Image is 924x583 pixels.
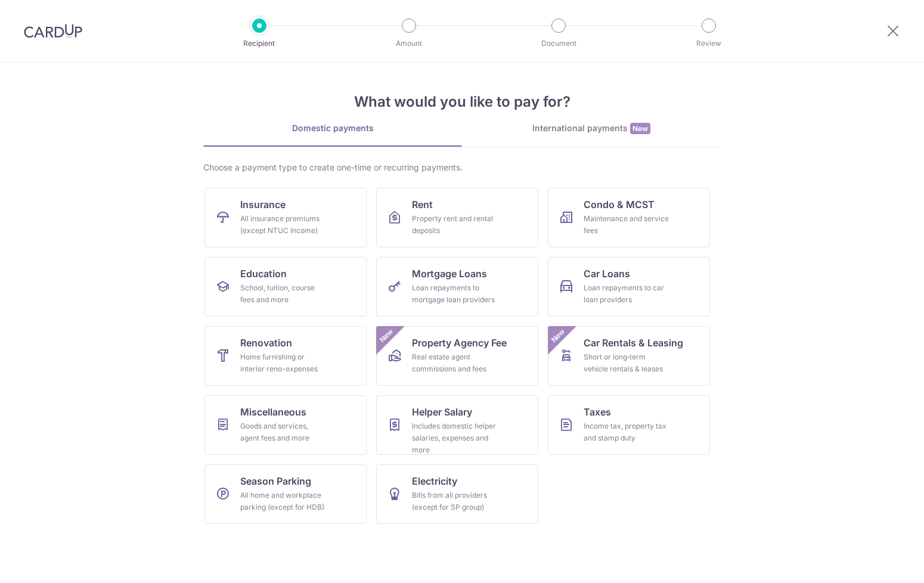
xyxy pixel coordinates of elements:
div: Bills from all providers (except for SP group) [412,489,498,513]
div: International payments [462,122,721,135]
div: Real estate agent commissions and fees [412,351,498,375]
span: Season Parking [240,474,311,488]
a: Car Rentals & LeasingShort or long‑term vehicle rentals & leasesNew [548,326,710,386]
p: Review [665,38,753,49]
p: Recipient [215,38,303,49]
span: Renovation [240,336,292,350]
a: RentProperty rent and rental deposits [376,188,538,247]
span: Condo & MCST [584,197,655,212]
a: Car LoansLoan repayments to car loan providers [548,257,710,317]
div: Includes domestic helper salaries, expenses and more [412,420,498,456]
span: New [377,326,396,346]
span: New [630,123,650,134]
div: Income tax, property tax and stamp duty [584,420,669,444]
span: Insurance [240,197,286,212]
div: Choose a payment type to create one-time or recurring payments. [203,162,721,173]
span: Mortgage Loans [412,266,487,281]
p: Document [514,38,603,49]
div: Home furnishing or interior reno-expenses [240,351,326,375]
h4: What would you like to pay for? [203,91,721,113]
div: School, tuition, course fees and more [240,282,326,306]
a: InsuranceAll insurance premiums (except NTUC Income) [204,188,367,247]
a: MiscellaneousGoods and services, agent fees and more [204,395,367,455]
div: Loan repayments to mortgage loan providers [412,282,498,306]
a: Property Agency FeeReal estate agent commissions and feesNew [376,326,538,386]
span: Rent [412,197,433,212]
span: Car Loans [584,266,630,281]
a: RenovationHome furnishing or interior reno-expenses [204,326,367,386]
span: Miscellaneous [240,405,306,419]
div: All insurance premiums (except NTUC Income) [240,213,326,237]
div: Property rent and rental deposits [412,213,498,237]
span: Taxes [584,405,611,419]
a: Season ParkingAll home and workplace parking (except for HDB) [204,464,367,524]
span: Car Rentals & Leasing [584,336,683,350]
a: ElectricityBills from all providers (except for SP group) [376,464,538,524]
div: All home and workplace parking (except for HDB) [240,489,326,513]
span: Electricity [412,474,457,488]
a: Helper SalaryIncludes domestic helper salaries, expenses and more [376,395,538,455]
a: Condo & MCSTMaintenance and service fees [548,188,710,247]
p: Amount [365,38,453,49]
a: EducationSchool, tuition, course fees and more [204,257,367,317]
a: TaxesIncome tax, property tax and stamp duty [548,395,710,455]
div: Loan repayments to car loan providers [584,282,669,306]
div: Short or long‑term vehicle rentals & leases [584,351,669,375]
span: Education [240,266,287,281]
span: New [548,326,568,346]
a: Mortgage LoansLoan repayments to mortgage loan providers [376,257,538,317]
img: CardUp [24,24,82,38]
span: Helper Salary [412,405,472,419]
div: Goods and services, agent fees and more [240,420,326,444]
span: Property Agency Fee [412,336,507,350]
div: Maintenance and service fees [584,213,669,237]
div: Domestic payments [203,122,462,134]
